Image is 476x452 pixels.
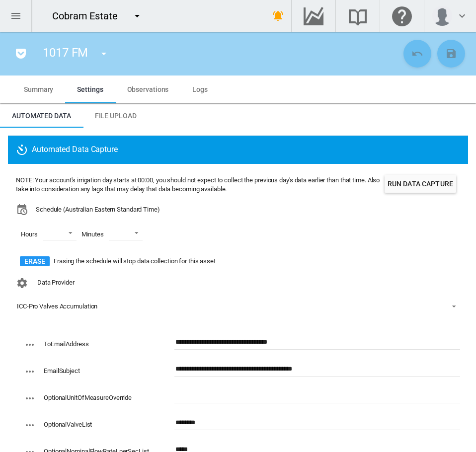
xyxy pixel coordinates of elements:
[20,256,50,266] button: Erase
[36,205,160,214] span: Schedule (Australian Eastern Standard Time)
[432,6,452,26] img: profile.jpg
[12,112,71,120] span: Automated Data
[24,366,36,377] md-icon: icon-dots-horizontal
[390,10,414,22] md-icon: Click here for help
[268,6,288,26] button: icon-bell-ring
[437,40,465,68] button: Save Changes
[411,48,423,60] md-icon: icon-undo
[24,419,36,431] md-icon: icon-dots-horizontal
[24,392,36,404] md-icon: icon-dots-horizontal
[456,10,468,22] md-icon: icon-chevron-down
[16,204,28,216] md-icon: icon-calendar-clock
[127,6,147,26] button: icon-menu-down
[77,225,109,244] span: Minutes
[95,112,137,120] span: File Upload
[44,394,132,401] label: OptionalUnitOfMeasureOverride
[131,10,143,22] md-icon: icon-menu-down
[302,10,325,22] md-icon: Go to the Data Hub
[346,10,370,22] md-icon: Search the knowledge base
[24,85,53,93] span: Summary
[17,302,97,310] div: ICC-Pro Valves Accumulation
[37,279,75,287] span: Data Provider
[44,367,80,375] label: EmailSubject
[16,144,118,156] span: Automated Data Capture
[403,40,431,68] button: Cancel Changes
[127,85,169,93] span: Observations
[15,48,27,60] md-icon: icon-pocket
[11,44,31,64] button: icon-pocket
[192,85,208,93] span: Logs
[16,144,32,156] md-icon: icon-camera-timer
[16,225,43,244] span: Hours
[52,9,127,23] div: Cobram Estate
[44,340,89,348] label: ToEmailAddress
[98,48,110,60] md-icon: icon-menu-down
[16,299,460,314] md-select: Configuration: ICC-Pro Valves Accumulation
[24,339,36,351] md-icon: icon-dots-horizontal
[445,48,457,60] md-icon: icon-content-save
[385,175,456,193] button: Run Data Capture
[94,44,114,64] button: icon-menu-down
[16,176,381,194] div: NOTE: Your account's irrigation day starts at 00:00, you should not expect to collect the previou...
[54,257,216,266] span: Erasing the schedule will stop data collection for this asset
[272,10,284,22] md-icon: icon-bell-ring
[44,421,92,428] label: OptionalValveList
[43,46,88,60] span: 1017 FM
[16,277,28,289] md-icon: icon-cog
[10,10,22,22] md-icon: icon-menu
[77,85,103,93] span: Settings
